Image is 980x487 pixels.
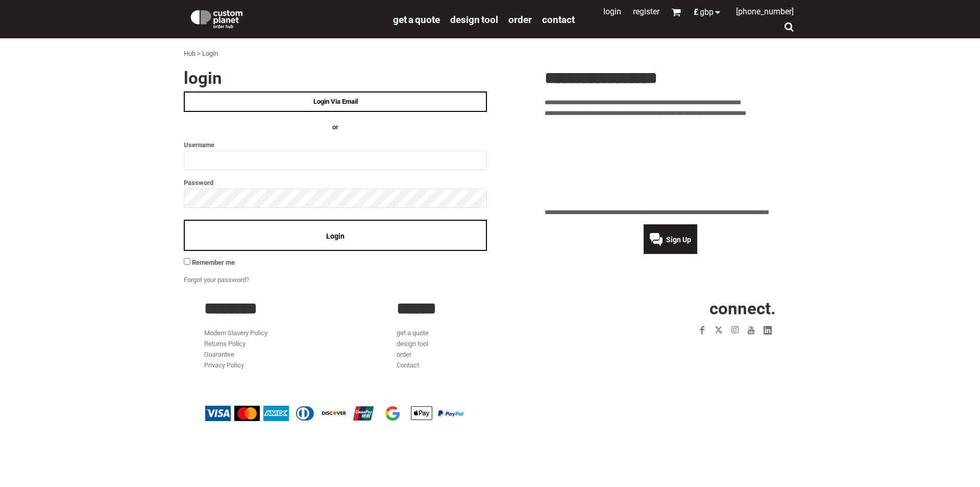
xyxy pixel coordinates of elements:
[545,125,796,201] iframe: Customer reviews powered by Trustpilot
[313,98,358,105] span: Login Via Email
[204,361,244,369] a: Privacy Policy
[380,406,405,421] img: Google Pay
[450,14,498,26] span: design tool
[184,122,487,133] h4: OR
[397,329,429,337] a: get a quote
[590,300,776,317] h2: CONNECT.
[450,13,498,25] a: design tool
[409,406,434,421] img: Apple Pay
[438,410,463,416] img: PayPal
[197,49,201,59] div: >
[397,361,419,369] a: Contact
[205,406,231,421] img: Visa
[542,14,575,26] span: Contact
[184,50,195,57] a: Hub
[508,14,532,26] span: order
[202,49,218,59] div: Login
[351,406,376,421] img: China UnionPay
[508,13,532,25] a: order
[184,258,190,265] input: Remember me
[204,329,267,337] a: Modern Slavery Policy
[184,177,487,189] label: Password
[603,7,621,16] a: Login
[192,259,235,266] span: Remember me
[204,340,246,347] a: Returns Policy
[397,340,428,347] a: design tool
[184,91,487,112] a: Login Via Email
[184,69,487,86] h2: Login
[184,139,487,151] label: Username
[666,236,691,244] span: Sign Up
[694,8,700,16] span: £
[234,406,260,421] img: Mastercard
[326,232,345,240] span: Login
[322,406,347,421] img: Discover
[292,406,318,421] img: Diners Club
[393,13,440,25] a: get a quote
[542,13,575,25] a: Contact
[736,7,794,16] span: [PHONE_NUMBER]
[204,351,234,358] a: Guarantee
[263,406,289,421] img: American Express
[635,344,776,357] iframe: Customer reviews powered by Trustpilot
[184,3,388,33] a: Custom Planet
[189,8,244,28] img: Custom Planet
[633,7,659,16] a: Register
[393,14,440,26] span: get a quote
[700,8,714,16] span: GBP
[397,351,411,358] a: order
[184,276,249,284] a: Forgot your password?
